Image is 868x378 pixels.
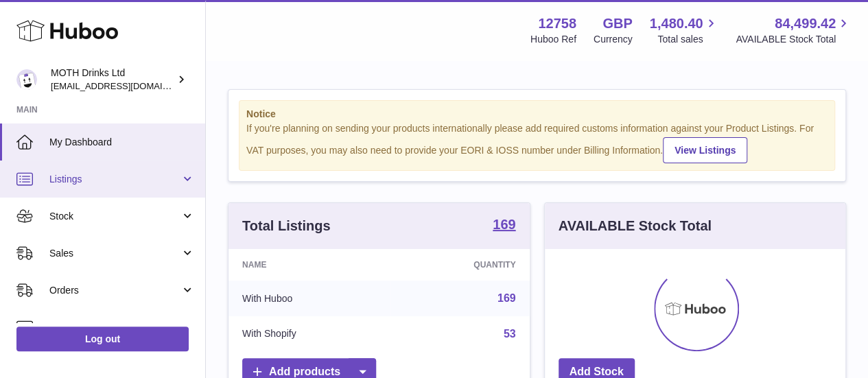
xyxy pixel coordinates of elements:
[16,69,37,90] img: internalAdmin-12758@internal.huboo.com
[775,14,836,33] span: 84,499.42
[49,321,195,334] span: Usage
[602,14,632,33] strong: GBP
[650,14,719,46] a: 1,480.40 Total sales
[49,284,180,297] span: Orders
[736,33,852,46] span: AVAILABLE Stock Total
[242,217,331,235] h3: Total Listings
[390,249,529,281] th: Quantity
[51,67,174,93] div: MOTH Drinks Ltd
[538,14,576,33] strong: 12758
[228,249,390,281] th: Name
[530,33,576,46] div: Huboo Ref
[49,173,180,186] span: Listings
[16,327,189,351] a: Log out
[228,281,390,316] td: With Huboo
[497,292,516,304] a: 169
[493,217,515,234] a: 169
[663,137,747,163] a: View Listings
[736,14,852,46] a: 84,499.42 AVAILABLE Stock Total
[493,217,515,231] strong: 169
[246,122,828,163] div: If you're planning on sending your products internationally please add required customs informati...
[650,14,703,33] span: 1,480.40
[246,108,828,121] strong: Notice
[49,136,195,149] span: My Dashboard
[228,316,390,352] td: With Shopify
[559,217,712,235] h3: AVAILABLE Stock Total
[504,328,516,340] a: 53
[49,210,180,223] span: Stock
[49,247,180,260] span: Sales
[51,80,202,91] span: [EMAIL_ADDRESS][DOMAIN_NAME]
[594,33,633,46] div: Currency
[657,33,718,46] span: Total sales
